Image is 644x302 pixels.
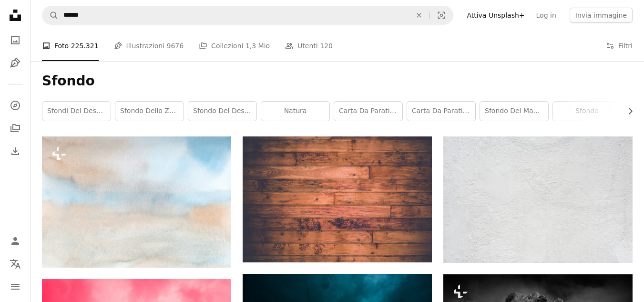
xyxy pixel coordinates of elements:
span: 120 [320,41,333,51]
a: sfondi del desktop [42,102,111,121]
a: Illustrazioni 9676 [114,31,184,61]
button: Ricerca visiva [430,6,453,24]
button: Invia immagine [570,8,633,23]
a: natura [261,102,329,121]
a: Log in [531,8,562,23]
button: scorri la lista a destra [622,102,633,121]
a: tavola di legno marrone [243,195,432,204]
a: sfondo [553,102,621,121]
a: Collezioni 1,3 Mio [199,31,270,61]
button: Menu [6,277,25,296]
button: Lingua [6,254,25,273]
a: carta da parati per computer portatile [407,102,475,121]
img: tavola di legno marrone [243,136,432,262]
span: 9676 [166,41,184,51]
a: Cronologia download [6,142,25,161]
a: Esplora [6,96,25,115]
a: Un gatto bianco e nero che giace sulla cima di un muro bianco [443,195,633,204]
a: sfondo dello zoom [115,102,184,121]
button: Cerca su Unsplash [42,6,59,24]
a: Foto [6,31,25,50]
a: Collezioni [6,119,25,138]
a: Illustrazioni [6,53,25,73]
span: 1,3 Mio [245,41,270,51]
button: Filtri [606,31,633,61]
a: Accedi / Registrati [6,231,25,250]
a: Sfondo del MacBook [480,102,548,121]
a: sfondo del desktop [188,102,256,121]
a: Utenti 120 [285,31,333,61]
img: Un gatto bianco e nero che giace sulla cima di un muro bianco [443,136,633,263]
a: carta da parati 4k [334,102,402,121]
a: Attiva Unsplash+ [461,8,530,23]
img: Un dipinto ad acquerello di un cielo con nuvole [42,136,231,268]
a: Un dipinto ad acquerello di un cielo con nuvole [42,198,231,206]
form: Trova visual in tutto il sito [42,6,453,25]
h1: Sfondo [42,73,633,90]
button: Elimina [409,6,429,24]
